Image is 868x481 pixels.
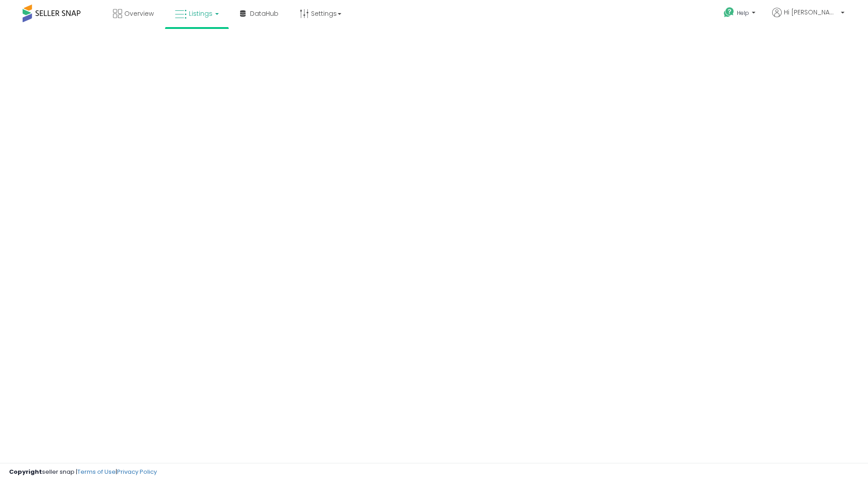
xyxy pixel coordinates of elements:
[250,9,278,18] span: DataHub
[189,9,212,18] span: Listings
[723,7,735,18] i: Get Help
[772,8,844,28] a: Hi [PERSON_NAME]
[784,8,838,17] span: Hi [PERSON_NAME]
[737,9,749,17] span: Help
[124,9,154,18] span: Overview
